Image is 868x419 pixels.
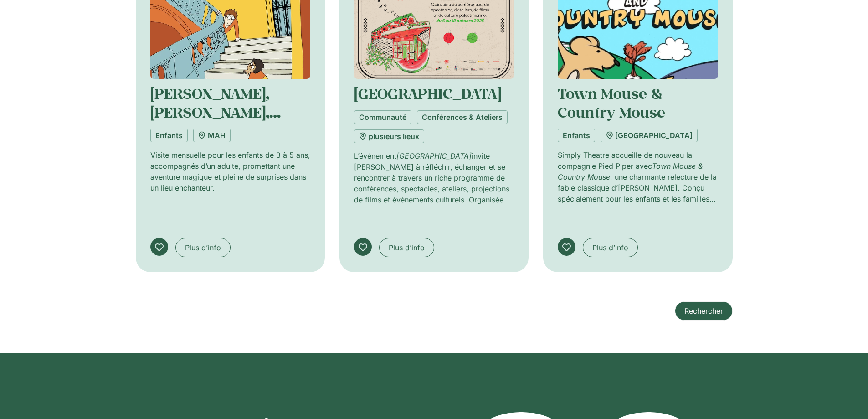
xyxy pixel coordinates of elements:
[558,161,703,181] em: Town Mouse & Country Mouse
[417,110,508,124] a: Conférences & Ateliers
[185,242,221,253] span: Plus d’info
[558,84,665,121] a: Town Mouse & Country Mouse
[150,150,310,193] p: Visite mensuelle pour les enfants de 3 à 5 ans, accompagnés d’un adulte, promettant une aventure ...
[389,242,425,253] span: Plus d’info
[396,151,472,160] em: [GEOGRAPHIC_DATA]
[150,129,188,142] a: Enfants
[150,84,281,140] a: [PERSON_NAME], [PERSON_NAME], rocher, 1, 2, 3
[684,305,723,316] span: Rechercher
[583,238,638,257] a: Plus d’info
[354,84,501,103] a: [GEOGRAPHIC_DATA]
[175,238,231,257] a: Plus d’info
[558,150,718,204] p: Simply Theatre accueille de nouveau la compagnie Pied Piper avec , une charmante relecture de la ...
[354,110,411,124] a: Communauté
[601,129,698,142] a: [GEOGRAPHIC_DATA]
[379,238,434,257] a: Plus d’info
[675,301,733,321] a: Rechercher
[193,129,231,142] a: MAH
[354,150,514,205] p: L’événement invite [PERSON_NAME] à réfléchir, échanger et se rencontrer à travers un riche progra...
[558,129,595,142] a: Enfants
[592,242,628,253] span: Plus d’info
